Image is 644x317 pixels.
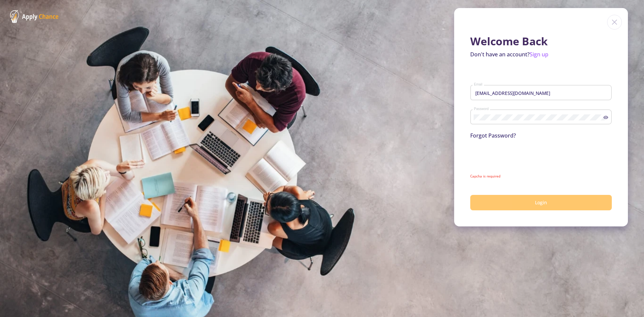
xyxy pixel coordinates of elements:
iframe: reCAPTCHA [470,148,572,174]
img: ApplyChance Logo [10,10,59,23]
a: Sign up [530,51,548,58]
button: Login [470,195,612,211]
p: Don't have an account? [470,50,612,58]
span: Login [535,199,547,206]
a: Forgot Password? [470,132,516,139]
img: close icon [607,15,622,30]
mat-error: Capcha is required [470,174,612,179]
h1: Welcome Back [470,35,612,48]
